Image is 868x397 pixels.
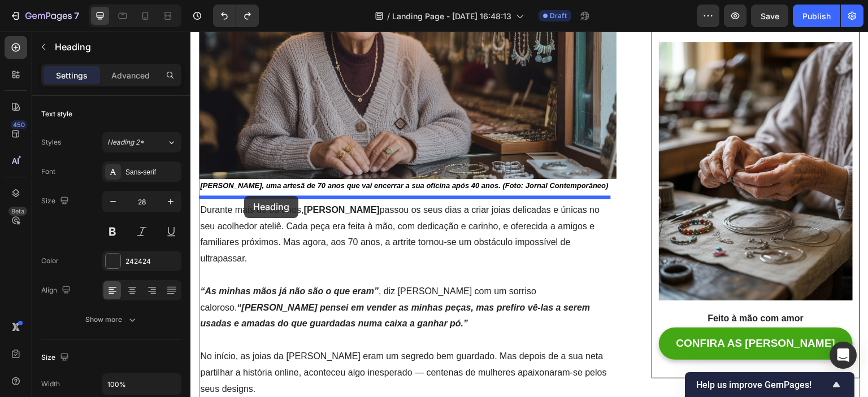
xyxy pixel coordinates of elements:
[55,40,177,54] p: Heading
[802,10,831,22] div: Publish
[41,309,181,330] button: Show more
[5,5,84,27] button: 7
[41,194,71,209] div: Size
[213,5,259,27] div: Undo/Redo
[41,137,61,147] div: Styles
[8,207,27,216] div: Beta
[761,11,779,21] span: Save
[103,374,181,394] input: Auto
[696,379,830,390] span: Help us improve GemPages!
[74,9,79,23] p: 7
[41,350,71,365] div: Size
[102,132,181,152] button: Heading 2*
[751,5,788,27] button: Save
[56,69,88,81] p: Settings
[41,283,73,298] div: Align
[830,342,857,369] div: Open Intercom Messenger
[41,167,55,177] div: Font
[190,32,868,397] iframe: Design area
[125,256,179,267] div: 242424
[41,109,72,119] div: Text style
[85,314,138,325] div: Show more
[793,5,840,27] button: Publish
[107,137,144,147] span: Heading 2*
[41,379,60,389] div: Width
[387,10,390,22] span: /
[125,167,179,177] div: Sans-serif
[392,10,511,22] span: Landing Page - [DATE] 16:48:13
[11,120,27,129] div: 450
[41,256,59,266] div: Color
[696,378,843,391] button: Show survey - Help us improve GemPages!
[550,11,567,21] span: Draft
[111,69,150,81] p: Advanced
